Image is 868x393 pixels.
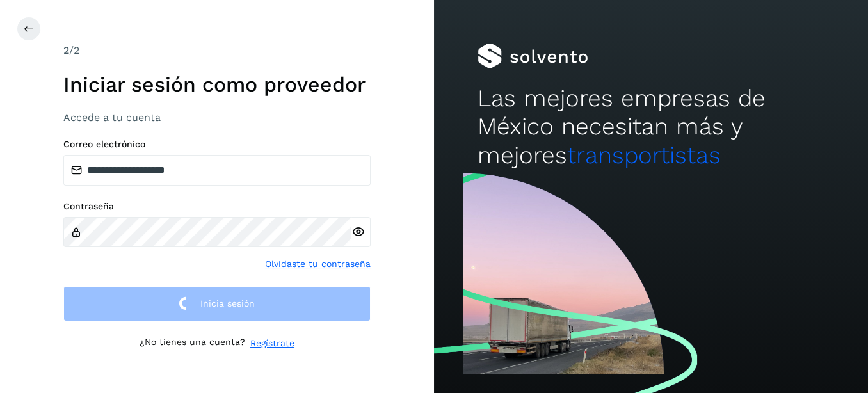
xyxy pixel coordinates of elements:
p: ¿No tienes una cuenta? [140,337,245,350]
a: Regístrate [250,337,294,350]
h1: Iniciar sesión como proveedor [63,72,371,97]
a: Olvidaste tu contraseña [265,257,371,271]
button: Inicia sesión [63,286,371,321]
label: Correo electrónico [63,139,371,150]
span: transportistas [567,141,721,169]
h2: Las mejores empresas de México necesitan más y mejores [478,84,824,170]
div: /2 [63,43,371,58]
span: 2 [63,44,69,56]
h3: Accede a tu cuenta [63,111,371,124]
span: Inicia sesión [200,299,255,308]
label: Contraseña [63,201,371,212]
